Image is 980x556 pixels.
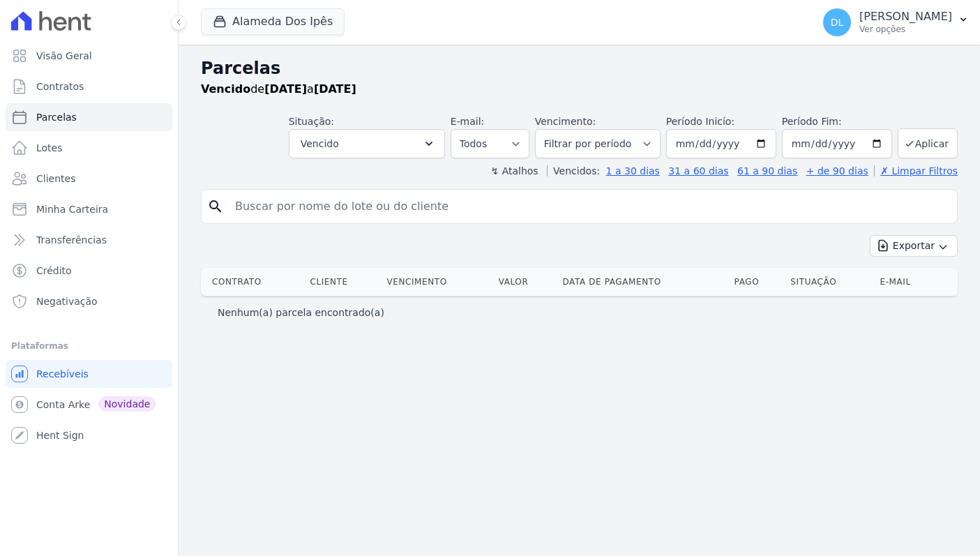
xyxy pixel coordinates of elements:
[874,165,958,176] a: ✗ Limpar Filtros
[6,134,172,162] a: Lotes
[6,360,172,388] a: Recebíveis
[98,396,156,412] span: Novidade
[36,110,77,124] span: Parcelas
[6,391,172,419] a: Conta Arke Novidade
[6,165,172,193] a: Clientes
[264,82,307,96] strong: [DATE]
[493,268,557,296] th: Valor
[6,195,172,223] a: Minha Carteira
[36,141,63,155] span: Lotes
[289,116,334,127] label: Situação:
[806,165,868,176] a: + de 90 dias
[201,56,958,81] h2: Parcelas
[666,116,734,127] label: Período Inicío:
[218,306,384,320] p: Nenhum(a) parcela encontrado(a)
[6,257,172,285] a: Crédito
[36,264,72,278] span: Crédito
[547,165,600,176] label: Vencidos:
[859,24,952,35] p: Ver opções
[314,82,356,96] strong: [DATE]
[6,287,172,315] a: Negativação
[6,42,172,70] a: Visão Geral
[6,226,172,254] a: Transferências
[859,10,952,24] p: [PERSON_NAME]
[668,165,728,176] a: 31 a 60 dias
[490,165,538,176] label: ↯ Atalhos
[6,73,172,100] a: Contratos
[36,49,92,63] span: Visão Geral
[201,8,345,35] button: Alameda Dos Ipês
[812,3,980,42] button: DL [PERSON_NAME] Ver opções
[301,135,339,152] span: Vencido
[11,338,167,354] div: Plataformas
[36,233,107,247] span: Transferências
[36,202,108,216] span: Minha Carteira
[289,129,445,158] button: Vencido
[201,81,356,98] p: de a
[831,17,844,27] span: DL
[870,235,958,257] button: Exportar
[451,116,485,127] label: E-mail:
[36,428,84,442] span: Hent Sign
[729,268,785,296] th: Pago
[304,268,381,296] th: Cliente
[785,268,874,296] th: Situação
[898,128,958,158] button: Aplicar
[535,116,596,127] label: Vencimento:
[201,268,304,296] th: Contrato
[36,80,84,93] span: Contratos
[557,268,728,296] th: Data de Pagamento
[227,193,951,220] input: Buscar por nome do lote ou do cliente
[201,82,250,96] strong: Vencido
[36,172,75,186] span: Clientes
[606,165,660,176] a: 1 a 30 dias
[6,421,172,449] a: Hent Sign
[207,198,224,215] i: search
[737,165,797,176] a: 61 a 90 dias
[36,367,89,381] span: Recebíveis
[6,103,172,131] a: Parcelas
[381,268,492,296] th: Vencimento
[36,398,90,412] span: Conta Arke
[36,294,98,308] span: Negativação
[875,268,940,296] th: E-mail
[782,114,892,129] label: Período Fim:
